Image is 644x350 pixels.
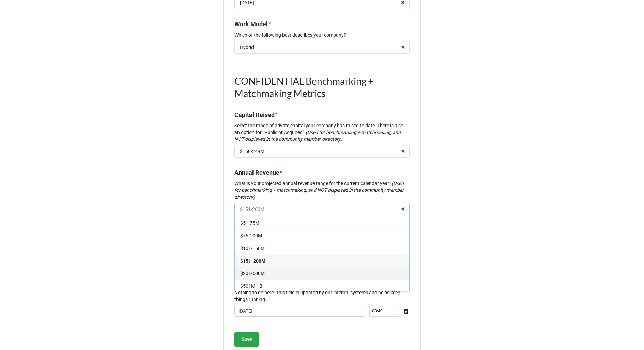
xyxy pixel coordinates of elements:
[234,110,275,120] label: Capital Raised
[240,246,265,251] span: $101-150M
[240,149,264,154] div: $150-249M
[234,289,410,303] p: Nothing to do here. This field is updated by our internal systems and helps keep things running.
[234,122,410,143] p: Select the range of private capital your company has raised to date. There is also an option for ...
[234,130,401,142] em: (Used for benchmarking + matchmaking, and NOT displayed in the community member directory)
[369,305,400,317] input: Time
[240,220,259,226] span: $51-75M
[240,45,254,50] div: Hybrid
[234,332,259,347] button: Save
[234,75,410,99] h1: CONFIDENTIAL Benchmarking + Matchmaking Metrics
[240,0,254,5] div: [DATE]
[240,271,265,276] span: $201-500M
[234,168,279,178] label: Annual Revenue
[234,180,410,200] p: What is your projected annual revenue range for the current calendar year?
[240,233,262,238] span: $76-100M
[234,305,364,317] input: Date
[240,283,262,289] span: $501M-1B
[234,32,410,38] p: Which of the following best describes your company?
[240,258,265,264] span: $151-200M
[241,336,252,343] b: Save
[234,19,268,29] label: Work Model
[234,181,404,200] em: (Used for benchmarking + matchmaking, and NOT displayed in the community member directory)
